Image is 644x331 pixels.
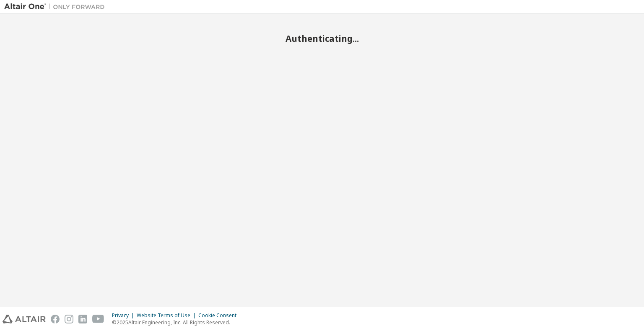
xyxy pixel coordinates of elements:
[112,312,137,319] div: Privacy
[78,315,87,323] img: linkedin.svg
[198,312,241,319] div: Cookie Consent
[65,315,73,323] img: instagram.svg
[4,33,640,44] h2: Authenticating...
[51,315,60,323] img: facebook.svg
[112,319,241,326] p: © 2025 Altair Engineering, Inc. All Rights Reserved.
[4,3,109,11] img: Altair One
[92,315,104,323] img: youtube.svg
[3,315,46,323] img: altair_logo.svg
[137,312,198,319] div: Website Terms of Use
